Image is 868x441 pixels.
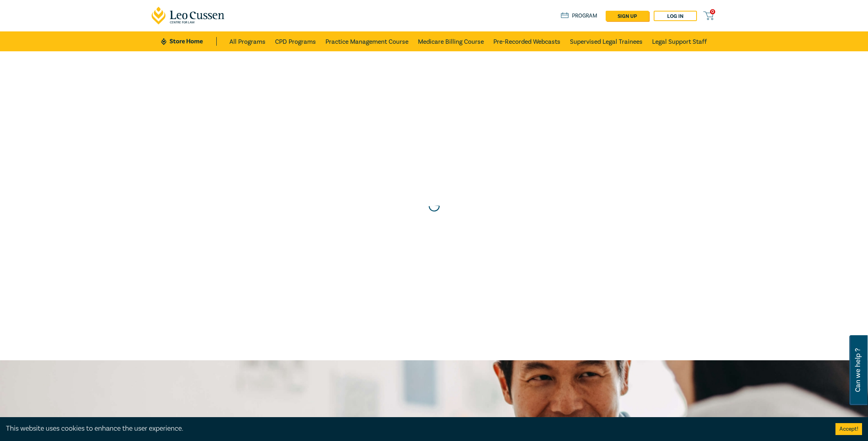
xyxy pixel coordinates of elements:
a: Legal Support Staff [652,31,707,51]
a: Medicare Billing Course [418,31,484,51]
a: Supervised Legal Trainees [570,31,643,51]
a: CPD Programs [275,31,316,51]
button: Accept cookies [835,423,862,435]
a: Log in [654,11,697,21]
a: Program [561,12,598,20]
span: Can we help ? [854,340,862,400]
a: sign up [606,11,649,21]
div: This website uses cookies to enhance the user experience. [6,424,824,434]
a: Store Home [161,37,216,46]
span: 0 [710,9,715,14]
a: Pre-Recorded Webcasts [493,31,560,51]
a: Practice Management Course [325,31,408,51]
a: All Programs [229,31,266,51]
